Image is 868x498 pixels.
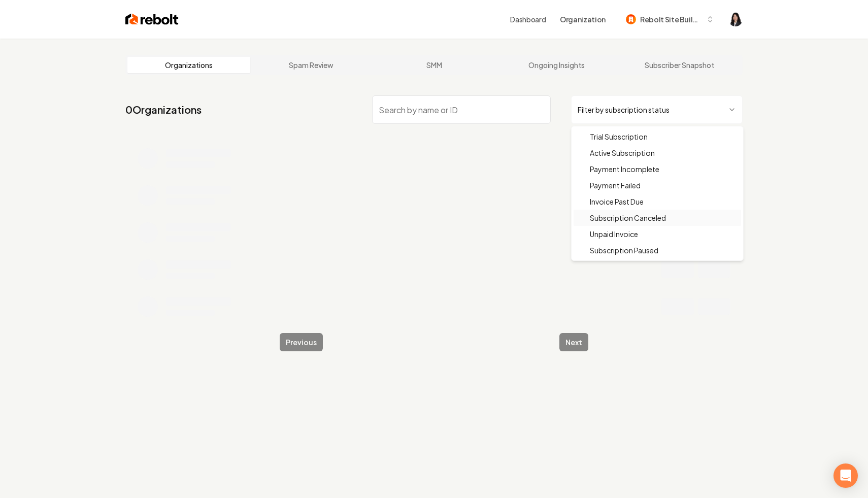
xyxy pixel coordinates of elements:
span: Invoice Past Due [590,196,644,207]
span: Subscription Canceled [590,213,666,223]
span: Active Subscription [590,148,655,158]
span: Unpaid Invoice [590,229,638,239]
span: Payment Failed [590,180,641,190]
span: Payment Incomplete [590,164,659,174]
span: Subscription Paused [590,245,658,255]
span: Trial Subscription [590,131,648,142]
